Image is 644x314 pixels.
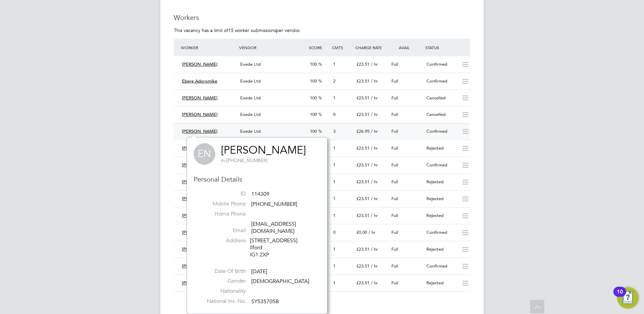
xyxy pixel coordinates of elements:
div: Vendor [237,41,307,54]
div: Confirmed [424,227,459,238]
label: Email [199,227,246,234]
span: EN [194,143,215,165]
div: Rejected [424,143,459,154]
div: Confirmed [424,76,459,87]
span: [PERSON_NAME] [182,112,218,117]
div: 10 [617,292,623,301]
span: 1 [333,246,335,252]
div: Confirmed [424,261,459,272]
span: Exede Ltd [240,61,261,67]
span: £23.51 [356,179,369,185]
span: Exede Ltd [240,128,261,134]
span: £23.51 [356,263,369,269]
span: [PERSON_NAME] [182,128,218,134]
div: Confirmed [424,59,459,70]
span: 1 [333,213,335,218]
span: / hr [371,95,378,101]
span: / hr [371,179,378,185]
span: Full [391,78,398,84]
div: Cmts [330,41,354,54]
span: £0.00 [356,229,367,235]
span: Exede Ltd [240,112,261,117]
span: Full [391,229,398,235]
span: / hr [368,229,376,235]
div: Cancelled [424,93,459,104]
span: £23.51 [356,78,369,84]
span: Full [391,196,398,201]
span: 1 [333,95,335,101]
div: [STREET_ADDRESS] Ilford IG1 2XP [250,237,314,258]
div: Rejected [424,177,459,188]
span: Full [391,61,398,67]
span: [PERSON_NAME] [182,95,218,101]
span: Full [391,179,398,185]
span: [PERSON_NAME] Johora [182,162,233,168]
span: Full [391,112,398,117]
span: [PERSON_NAME] [182,179,218,185]
div: Rejected [424,210,459,221]
span: / hr [371,162,378,168]
span: Full [391,213,398,218]
span: Full [391,263,398,269]
span: 0 [333,112,335,117]
span: £26.95 [356,128,369,134]
span: / hr [371,61,378,67]
div: Rejected [424,193,459,205]
span: Full [391,280,398,286]
span: [PERSON_NAME] Mus… [182,246,232,252]
h3: Workers [174,13,470,22]
div: Cancelled [424,109,459,120]
span: 3 [333,128,335,134]
label: Date Of Birth [199,268,246,275]
span: SY535705B [251,298,279,305]
span: 100 [310,78,317,84]
span: 100 [310,95,317,101]
span: m: [221,157,226,163]
div: Status [424,41,470,54]
span: [DATE] [251,268,267,275]
span: [PERSON_NAME] [182,213,218,218]
span: [PERSON_NAME] [182,263,218,269]
span: 100 [310,61,317,67]
span: Full [391,145,398,151]
span: 1 [333,145,335,151]
span: / hr [371,145,378,151]
span: 0 [333,229,335,235]
div: Avail [389,41,424,54]
span: Full [391,95,398,101]
span: 1 [333,280,335,286]
span: Exede Ltd [240,78,261,84]
div: Rejected [424,278,459,289]
span: Full [391,246,398,252]
span: [PHONE_NUMBER] [251,201,297,208]
div: Worker [179,41,237,54]
span: [PERSON_NAME] [182,280,218,286]
span: £23.51 [356,196,369,201]
span: Exede Ltd [240,95,261,101]
span: / hr [371,213,378,218]
span: 100 [310,128,317,134]
span: £23.51 [356,213,369,218]
div: Confirmed [424,160,459,171]
span: 1 [333,162,335,168]
em: 15 worker submissions [228,27,276,33]
span: / hr [371,263,378,269]
label: Address [199,237,246,244]
label: Mobile Phone [199,200,246,208]
span: / hr [371,78,378,84]
span: [PERSON_NAME] [182,61,218,67]
span: 100 [310,112,317,117]
span: 1 [333,263,335,269]
span: £23.51 [356,280,369,286]
div: Charge Rate [354,41,389,54]
span: £23.51 [356,246,369,252]
div: Confirmed [424,126,459,137]
span: £23.51 [356,162,369,168]
span: Ebere Adoromike [182,78,217,84]
span: / hr [371,112,378,117]
span: / hr [371,280,378,286]
span: [PERSON_NAME] [182,145,218,151]
span: / hr [371,196,378,201]
span: 1 [333,179,335,185]
span: Full [391,128,398,134]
